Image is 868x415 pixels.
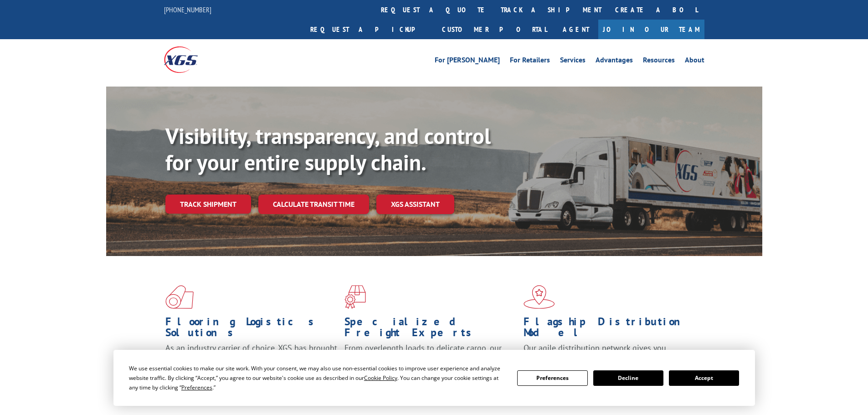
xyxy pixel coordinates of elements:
[165,343,337,375] span: As an industry carrier of choice, XGS has brought innovation and dedication to flooring logistics...
[258,195,369,214] a: Calculate transit time
[113,350,755,406] div: Cookie Consent Prompt
[643,56,675,67] a: Resources
[669,370,739,386] button: Accept
[598,20,704,39] a: Join Our Team
[129,364,506,392] div: We use essential cookies to make our site work. With your consent, we may also use non-essential ...
[596,56,633,67] a: Advantages
[164,5,211,14] a: [PHONE_NUMBER]
[554,20,598,39] a: Agent
[524,285,555,309] img: xgs-icon-flagship-distribution-model-red
[435,20,554,39] a: Customer Portal
[376,195,454,214] a: XGS ASSISTANT
[181,384,212,391] span: Preferences
[685,56,704,67] a: About
[344,343,517,383] p: From overlength loads to delicate cargo, our experienced staff knows the best way to move your fr...
[303,20,435,39] a: Request a pickup
[560,56,586,67] a: Services
[510,56,550,67] a: For Retailers
[165,285,194,309] img: xgs-icon-total-supply-chain-intelligence-red
[517,370,587,386] button: Preferences
[344,285,366,309] img: xgs-icon-focused-on-flooring-red
[344,316,517,343] h1: Specialized Freight Experts
[165,122,491,176] b: Visibility, transparency, and control for your entire supply chain.
[165,195,251,214] a: Track shipment
[524,316,696,343] h1: Flagship Distribution Model
[165,316,338,343] h1: Flooring Logistics Solutions
[524,343,691,364] span: Our agile distribution network gives you nationwide inventory management on demand.
[593,370,663,386] button: Decline
[364,374,397,382] span: Cookie Policy
[435,56,500,67] a: For [PERSON_NAME]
